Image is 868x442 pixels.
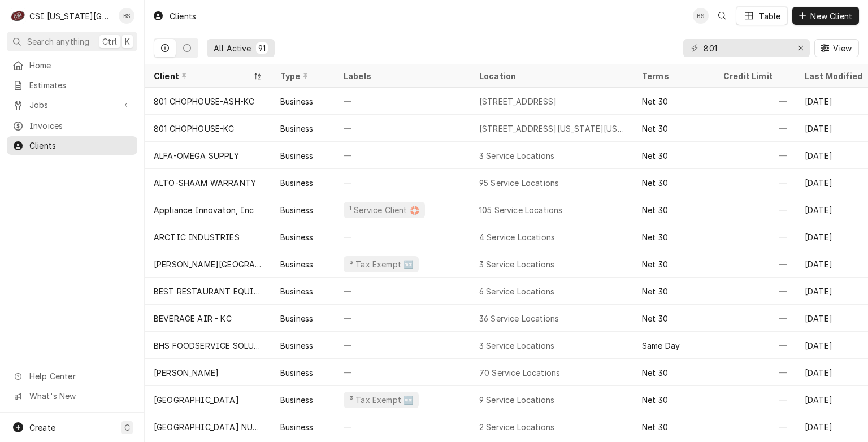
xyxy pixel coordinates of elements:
[479,96,557,107] div: [STREET_ADDRESS]
[154,231,240,243] div: ARCTIC INDUSTRIES
[335,359,470,386] div: —
[693,8,709,24] div: BS
[642,96,668,107] div: Net 30
[479,313,559,324] div: 36 Service Locations
[831,42,854,54] span: View
[7,136,137,155] a: Clients
[479,367,560,379] div: 70 Service Locations
[759,10,781,22] div: Table
[479,340,554,352] div: 3 Service Locations
[642,421,668,433] div: Net 30
[280,421,313,433] div: Business
[335,142,470,169] div: —
[29,59,132,71] span: Home
[714,278,796,305] div: —
[792,7,859,25] button: New Client
[704,39,788,57] input: Keyword search
[29,120,132,132] span: Invoices
[280,285,313,297] div: Business
[714,359,796,386] div: —
[335,115,470,142] div: —
[154,70,251,82] div: Client
[280,258,313,270] div: Business
[642,285,668,297] div: Net 30
[29,10,112,22] div: CSI [US_STATE][GEOGRAPHIC_DATA]
[479,394,554,406] div: 9 Service Locations
[29,423,55,432] span: Create
[714,196,796,223] div: —
[479,204,562,216] div: 105 Service Locations
[280,96,313,107] div: Business
[642,123,668,135] div: Net 30
[714,142,796,169] div: —
[335,169,470,196] div: —
[723,70,784,82] div: Credit Limit
[280,70,323,82] div: Type
[7,387,137,405] a: Go to What's New
[280,123,313,135] div: Business
[714,305,796,332] div: —
[280,394,313,406] div: Business
[154,96,254,107] div: 801 CHOPHOUSE-ASH-KC
[344,70,461,82] div: Labels
[335,305,470,332] div: —
[119,8,134,24] div: BS
[7,96,137,114] a: Go to Jobs
[642,177,668,189] div: Net 30
[808,10,854,22] span: New Client
[642,258,668,270] div: Net 30
[714,386,796,413] div: —
[642,70,703,82] div: Terms
[479,258,554,270] div: 3 Service Locations
[348,204,420,216] div: ¹ Service Client 🛟
[27,36,89,47] span: Search anything
[214,42,251,54] div: All Active
[714,88,796,115] div: —
[124,422,130,434] span: C
[714,115,796,142] div: —
[280,313,313,324] div: Business
[479,231,555,243] div: 4 Service Locations
[642,204,668,216] div: Net 30
[479,177,559,189] div: 95 Service Locations
[280,367,313,379] div: Business
[714,250,796,278] div: —
[642,313,668,324] div: Net 30
[642,367,668,379] div: Net 30
[335,88,470,115] div: —
[335,413,470,440] div: —
[280,150,313,162] div: Business
[10,8,26,24] div: C
[642,150,668,162] div: Net 30
[125,36,130,47] span: K
[713,7,731,25] button: Open search
[29,140,132,151] span: Clients
[280,177,313,189] div: Business
[154,285,262,297] div: BEST RESTAURANT EQUIPMENT & DESIGN
[154,258,262,270] div: [PERSON_NAME][GEOGRAPHIC_DATA] #124
[280,231,313,243] div: Business
[154,150,239,162] div: ALFA-OMEGA SUPPLY
[154,204,254,216] div: Appliance Innovaton, Inc
[714,413,796,440] div: —
[335,278,470,305] div: —
[714,169,796,196] div: —
[154,421,262,433] div: [GEOGRAPHIC_DATA] NUTRITION SERV
[348,258,414,270] div: ³ Tax Exempt 🆓
[814,39,859,57] button: View
[154,123,235,135] div: 801 CHOPHOUSE-KC
[335,223,470,250] div: —
[479,421,554,433] div: 2 Service Locations
[693,8,709,24] div: Brent Seaba's Avatar
[479,150,554,162] div: 3 Service Locations
[119,8,134,24] div: Brent Seaba's Avatar
[479,70,624,82] div: Location
[348,394,414,406] div: ³ Tax Exempt 🆓
[479,123,624,135] div: [STREET_ADDRESS][US_STATE][US_STATE]
[280,340,313,352] div: Business
[7,116,137,135] a: Invoices
[29,370,131,382] span: Help Center
[7,76,137,94] a: Estimates
[10,8,26,24] div: CSI Kansas City's Avatar
[805,70,866,82] div: Last Modified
